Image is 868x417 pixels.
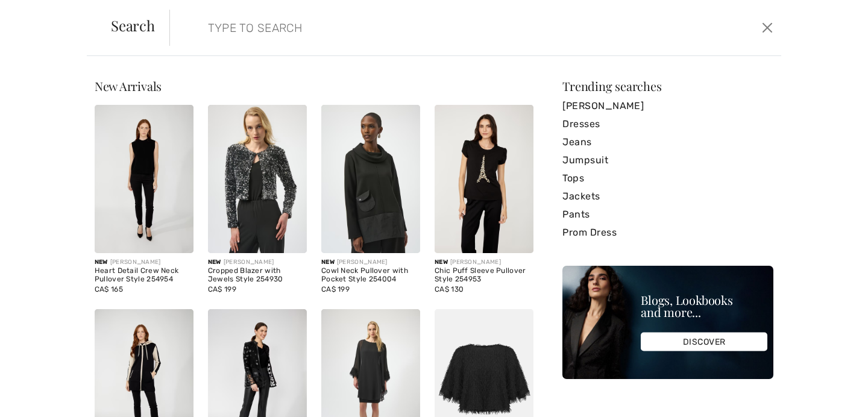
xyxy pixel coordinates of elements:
[111,18,155,33] span: Search
[208,267,307,284] div: Cropped Blazer with Jewels Style 254930
[562,266,773,379] img: Blogs, Lookbooks and more...
[208,259,221,266] span: New
[562,205,773,224] a: Pants
[321,285,350,293] span: CA$ 199
[321,105,420,253] img: Cowl Neck Pullover with Pocket Style 254004. Black
[208,258,307,267] div: [PERSON_NAME]
[95,267,193,284] div: Heart Detail Crew Neck Pullover Style 254954
[28,8,52,19] span: Help
[562,115,773,133] a: Dresses
[95,105,193,253] img: Heart Detail Crew Neck Pullover Style 254954. Black
[562,187,773,205] a: Jackets
[95,285,123,293] span: CA$ 165
[435,259,448,266] span: New
[562,97,773,115] a: [PERSON_NAME]
[641,333,767,351] div: DISCOVER
[95,259,108,266] span: New
[95,78,162,94] span: New Arrivals
[758,18,776,37] button: Close
[562,169,773,187] a: Tops
[435,258,533,267] div: [PERSON_NAME]
[435,105,533,253] img: Chic Puff Sleeve Pullover Style 254953. Black
[208,285,236,293] span: CA$ 199
[435,267,533,284] div: Chic Puff Sleeve Pullover Style 254953
[562,133,773,151] a: Jeans
[562,224,773,242] a: Prom Dress
[641,294,767,318] div: Blogs, Lookbooks and more...
[321,259,335,266] span: New
[321,258,420,267] div: [PERSON_NAME]
[95,258,193,267] div: [PERSON_NAME]
[435,285,464,293] span: CA$ 130
[199,10,618,46] input: TYPE TO SEARCH
[321,267,420,284] div: Cowl Neck Pullover with Pocket Style 254004
[562,80,773,92] div: Trending searches
[562,151,773,169] a: Jumpsuit
[208,105,307,253] img: Cropped Blazer with Jewels Style 254930. Black/Silver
